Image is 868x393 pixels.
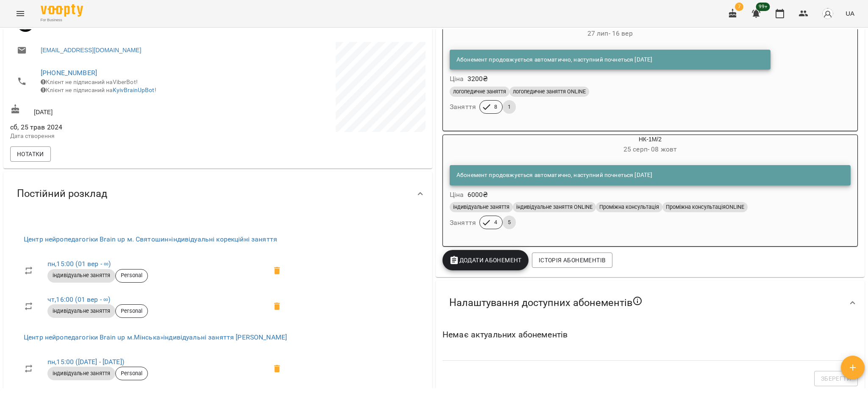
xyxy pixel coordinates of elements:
[513,203,596,211] span: індивідуальне заняття ONLINE
[662,203,748,211] span: Проміжна консультаціяONLINE
[450,88,509,95] span: логопедичне заняття
[509,88,589,95] span: логопедичне заняття ONLINE
[450,73,464,85] h6: Ціна
[17,149,44,159] span: Нотатки
[116,307,147,315] span: Personal
[3,172,432,216] div: Постійний розклад
[587,29,633,37] span: 27 лип - 16 вер
[47,295,110,303] a: чт,16:00 (01 вер - ∞)
[442,328,858,341] h6: Немає актуальних абонементів
[443,135,857,240] button: НК-1М/225 серп- 08 жовтАбонемент продовжується автоматично, наступний почнеться [DATE]Ціна6000₴ін...
[41,46,141,54] a: [EMAIL_ADDRESS][DOMAIN_NAME]
[449,296,643,309] span: Налаштування доступних абонементів
[113,87,155,93] a: KyivBrainUpBot
[467,74,488,84] p: 3200 ₴
[10,122,216,132] span: сб, 25 трав 2024
[116,272,147,279] span: Personal
[467,190,488,200] p: 6000 ₴
[539,255,606,265] span: Історія абонементів
[822,8,834,20] img: avatar_s.png
[443,19,777,124] button: Логопедичний 2024(8-9)27 лип- 16 верАбонемент продовжується автоматично, наступний почнеться [DAT...
[846,9,854,18] span: UA
[623,145,677,153] span: 25 серп - 08 жовт
[24,235,277,243] a: Центр нейропедагогіки Brain up м. Святошин»індивідуальні корекційні заняття
[449,255,522,265] span: Додати Абонемент
[450,217,476,229] h6: Заняття
[41,4,83,17] img: Voopty Logo
[47,272,115,279] span: індивідуальне заняття
[450,203,513,211] span: індивідуальне заняття
[47,307,115,315] span: індивідуальне заняття
[47,260,111,268] a: пн,15:00 (01 вер - ∞)
[116,370,147,377] span: Personal
[8,102,218,118] div: [DATE]
[10,3,31,24] button: Menu
[443,19,777,39] div: Логопедичний 2024(8-9)
[596,203,662,211] span: Проміжна консультація
[489,103,502,111] span: 8
[10,146,51,162] button: Нотатки
[47,370,115,377] span: індивідуальне заняття
[735,3,743,11] span: 7
[24,333,287,341] a: Центр нейропедагогіки Brain up м.Мінська»індивідуальні заняття [PERSON_NAME]
[41,17,83,23] span: For Business
[443,135,857,155] div: НК-1М/2
[489,219,502,226] span: 4
[436,281,865,325] div: Налаштування доступних абонементів
[47,358,124,366] a: пн,15:00 ([DATE] - [DATE])
[456,52,652,67] div: Абонемент продовжується автоматично, наступний почнеться [DATE]
[532,253,612,268] button: Історія абонементів
[450,189,464,201] h6: Ціна
[503,219,516,226] span: 5
[41,79,138,85] span: Клієнт не підписаний на ViberBot!
[10,132,216,140] p: Дата створення
[267,296,287,317] span: Видалити приватний урок індивідуальні корекційні заняття чт 16:00 клієнта Гуменюк Вікторія
[756,3,770,11] span: 99+
[17,187,107,200] span: Постійний розклад
[842,6,858,21] button: UA
[442,250,529,270] button: Додати Абонемент
[456,168,652,183] div: Абонемент продовжується автоматично, наступний почнеться [DATE]
[41,69,97,77] a: [PHONE_NUMBER]
[450,101,476,113] h6: Заняття
[41,87,156,93] span: Клієнт не підписаний на !
[503,103,516,111] span: 1
[267,359,287,379] span: Видалити приватний урок індивідуальні заняття Гайдук Артем пн 15:00 клієнта Гуменюк Вікторія
[632,296,643,306] svg: Якщо не обрано жодного, клієнт зможе побачити всі публічні абонементи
